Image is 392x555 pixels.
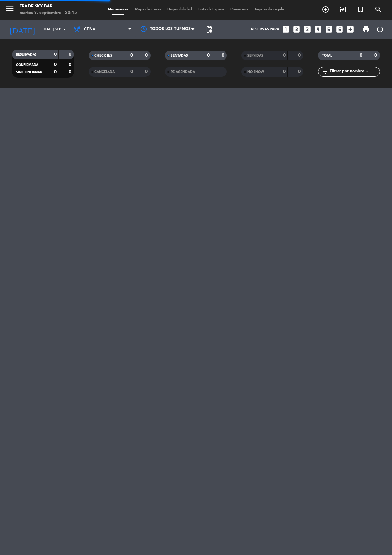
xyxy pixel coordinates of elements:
[16,53,37,56] span: RESERVADAS
[84,27,95,32] span: Cena
[374,53,378,58] strong: 0
[251,8,287,11] span: Tarjetas de regalo
[362,25,370,33] span: print
[314,25,322,34] i: looks_4
[247,70,264,74] span: NO SHOW
[321,68,329,76] i: filter_list
[373,20,387,39] div: LOG OUT
[346,25,355,34] i: add_box
[298,53,302,58] strong: 0
[130,69,133,74] strong: 0
[171,70,195,74] span: RE AGENDADA
[222,53,225,58] strong: 0
[54,52,57,57] strong: 0
[205,25,213,33] span: pending_actions
[61,25,68,33] i: arrow_drop_down
[303,25,312,34] i: looks_3
[20,3,77,10] div: Trade Sky Bar
[282,25,290,34] i: looks_one
[5,22,39,37] i: [DATE]
[94,70,115,74] span: CANCELADA
[207,53,210,58] strong: 0
[69,70,73,74] strong: 0
[69,52,73,57] strong: 0
[376,25,384,33] i: power_settings_new
[69,62,73,67] strong: 0
[292,25,301,34] i: looks_two
[357,6,365,13] i: turned_in_not
[94,54,112,57] span: CHECK INS
[5,4,15,16] button: menu
[227,8,251,11] span: Pre-acceso
[339,6,347,13] i: exit_to_app
[283,53,286,58] strong: 0
[130,53,133,58] strong: 0
[164,8,195,11] span: Disponibilidad
[251,27,279,32] span: Reservas para
[20,10,77,16] div: martes 9. septiembre - 20:15
[171,54,188,57] span: SENTADAS
[145,53,149,58] strong: 0
[374,6,382,13] i: search
[247,54,263,57] span: SERVIDAS
[325,25,333,34] i: looks_5
[195,8,227,11] span: Lista de Espera
[335,25,344,34] i: looks_6
[16,71,42,74] span: SIN CONFIRMAR
[54,62,57,67] strong: 0
[16,63,38,67] span: CONFIRMADA
[5,4,15,14] i: menu
[322,54,332,57] span: TOTAL
[145,69,149,74] strong: 0
[54,70,57,74] strong: 0
[283,69,286,74] strong: 0
[360,53,362,58] strong: 0
[322,6,329,13] i: add_circle_outline
[329,68,380,75] input: Filtrar por nombre...
[105,8,132,11] span: Mis reservas
[132,8,164,11] span: Mapa de mesas
[298,69,302,74] strong: 0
